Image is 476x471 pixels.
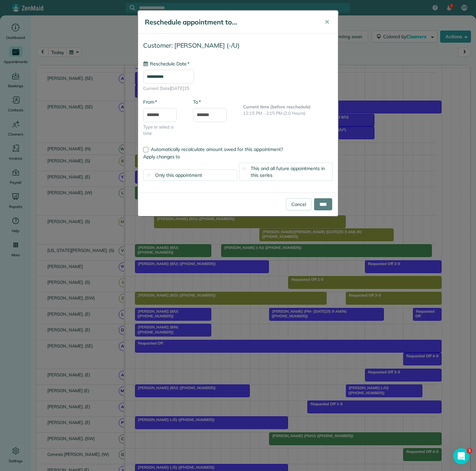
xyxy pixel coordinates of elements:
iframe: Intercom live chat [453,448,469,464]
b: Current time (before reschedule) [243,104,311,109]
span: ✕ [324,18,330,26]
span: Only this appointment [155,172,202,178]
span: Type or select a time [143,124,183,137]
input: This and all future appointments in this series [242,167,247,171]
label: To [193,99,201,105]
h5: Reschedule appointment to... [145,17,315,27]
label: Apply changes to [143,153,333,160]
span: This and all future appointments in this series [251,165,325,178]
p: 12:15 PM - 2:15 PM (2.0 Hours) [243,110,333,117]
span: Automatically recalculate amount owed for this appointment? [151,146,283,152]
label: From [143,99,157,105]
input: Only this appointment [147,173,151,178]
span: Current Date[DATE]25 [143,85,333,92]
h4: Customer: [PERSON_NAME] (-/U) [143,42,333,49]
span: 1 [467,448,472,454]
label: Reschedule Date [143,60,189,67]
a: Cancel [286,198,311,210]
